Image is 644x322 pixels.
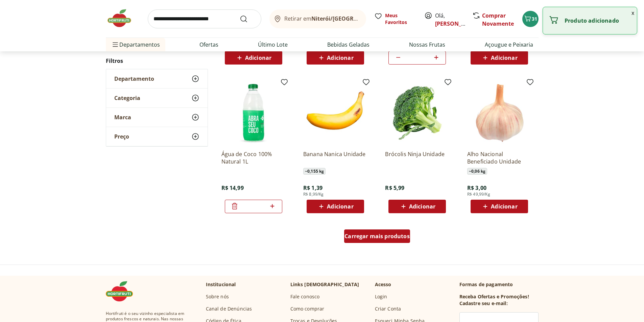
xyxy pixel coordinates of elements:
[303,168,326,175] span: ~ 0,155 kg
[344,229,410,246] a: Carregar mais produtos
[206,293,229,300] a: Sobre nós
[225,51,282,65] button: Adicionar
[467,192,490,197] span: R$ 49,99/Kg
[471,200,528,213] button: Adicionar
[206,281,236,288] p: Institucional
[106,8,140,28] img: Hortifruti
[106,69,208,88] button: Departamento
[491,55,517,60] span: Adicionar
[106,127,208,146] button: Preço
[459,281,539,288] p: Formas de pagamento
[303,150,367,165] a: Banana Nanica Unidade
[284,16,359,22] span: Retirar em
[375,293,387,300] a: Login
[307,51,364,65] button: Adicionar
[148,9,261,28] input: search
[532,16,537,22] span: 31
[459,300,508,307] h3: Cadastre seu e-mail:
[385,12,416,26] span: Meus Favoritos
[327,204,353,209] span: Adicionar
[375,281,391,288] p: Acesso
[467,168,487,175] span: ~ 0,06 kg
[114,95,140,101] span: Categoria
[467,184,486,192] span: R$ 3,00
[199,41,218,49] a: Ofertas
[106,281,140,301] img: Hortifruti
[409,41,445,49] a: Nossas Frutas
[409,204,435,209] span: Adicionar
[565,17,631,24] p: Produto adicionado
[240,15,256,23] button: Submit Search
[290,305,325,312] a: Como comprar
[388,200,446,213] button: Adicionar
[385,150,449,165] a: Brócolis Ninja Unidade
[290,281,359,288] p: Links [DEMOGRAPHIC_DATA]
[522,11,539,27] button: Carrinho
[114,133,129,140] span: Preço
[385,184,404,192] span: R$ 5,99
[435,11,465,28] span: Olá,
[106,108,208,127] button: Marca
[471,51,528,65] button: Adicionar
[106,89,208,107] button: Categoria
[629,7,637,19] button: Fechar notificação
[290,293,320,300] a: Fale conosco
[303,192,324,197] span: R$ 8,99/Kg
[467,81,531,145] img: Alho Nacional Beneficiado Unidade
[111,36,119,53] button: Menu
[344,233,410,239] span: Carregar mais produtos
[374,12,416,26] a: Meus Favoritos
[327,55,353,60] span: Adicionar
[303,184,323,192] span: R$ 1,39
[245,55,271,60] span: Adicionar
[375,305,401,312] a: Criar Conta
[221,150,286,165] a: Água de Coco 100% Natural 1L
[435,20,479,27] a: [PERSON_NAME]
[385,81,449,145] img: Brócolis Ninja Unidade
[491,204,517,209] span: Adicionar
[467,150,531,165] a: Alho Nacional Beneficiado Unidade
[482,12,514,27] a: Comprar Novamente
[327,41,369,49] a: Bebidas Geladas
[307,200,364,213] button: Adicionar
[258,41,288,49] a: Último Lote
[221,184,244,192] span: R$ 14,99
[206,305,252,312] a: Canal de Denúncias
[303,81,367,145] img: Banana Nanica Unidade
[114,114,131,121] span: Marca
[114,75,154,82] span: Departamento
[311,15,388,22] b: Niterói/[GEOGRAPHIC_DATA]
[106,54,208,68] h2: Filtros
[485,41,533,49] a: Açougue e Peixaria
[459,293,529,300] h3: Receba Ofertas e Promoções!
[221,81,286,145] img: Água de Coco 100% Natural 1L
[269,9,366,28] button: Retirar emNiterói/[GEOGRAPHIC_DATA]
[111,36,160,53] span: Departamentos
